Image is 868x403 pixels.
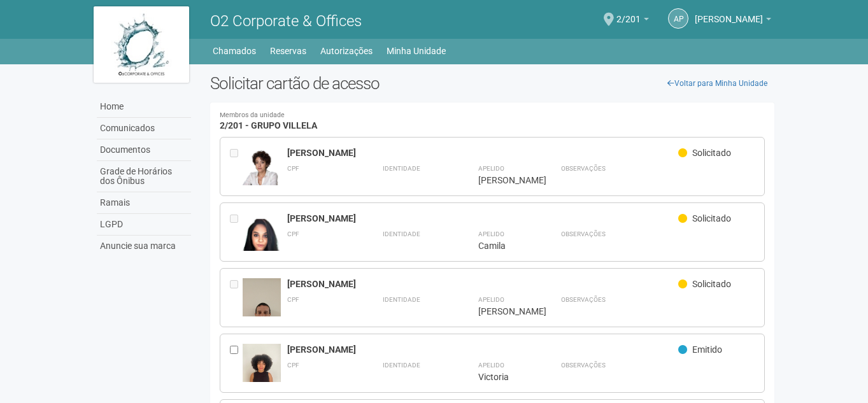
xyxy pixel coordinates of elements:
strong: CPF [287,230,299,237]
div: [PERSON_NAME] [287,213,679,224]
span: Emitido [692,344,722,355]
strong: CPF [287,165,299,172]
span: 2/201 [616,2,641,24]
a: Anuncie sua marca [97,236,191,257]
div: Entre em contato com a Aministração para solicitar o cancelamento ou 2a via [230,278,243,317]
h2: Solicitar cartão de acesso [210,74,775,93]
strong: Identidade [383,230,420,237]
strong: Identidade [383,296,420,303]
div: Entre em contato com a Aministração para solicitar o cancelamento ou 2a via [230,147,243,186]
a: Reservas [270,42,306,60]
span: Solicitado [692,148,731,158]
strong: CPF [287,362,299,369]
strong: Apelido [478,165,504,172]
div: [PERSON_NAME] [287,344,679,355]
strong: Apelido [478,296,504,303]
a: Minha Unidade [387,42,446,60]
img: user.jpg [243,213,281,271]
strong: Observações [561,165,606,172]
span: Solicitado [692,279,731,289]
a: LGPD [97,214,191,236]
div: Entre em contato com a Aministração para solicitar o cancelamento ou 2a via [230,213,243,251]
h4: 2/201 - GRUPO VILLELA [220,112,765,131]
strong: Observações [561,230,606,237]
strong: Apelido [478,230,504,237]
a: Voltar para Minha Unidade [660,74,774,93]
div: [PERSON_NAME] [478,306,529,317]
span: Solicitado [692,213,731,223]
strong: Observações [561,362,606,369]
span: O2 Corporate & Offices [210,12,362,30]
a: ap [668,8,688,29]
img: logo.jpg [94,6,189,83]
a: 2/201 [616,16,649,26]
a: Ramais [97,192,191,214]
small: Membros da unidade [220,112,765,119]
a: Autorizações [320,42,373,60]
div: [PERSON_NAME] [287,278,679,290]
a: Documentos [97,139,191,161]
a: Chamados [213,42,256,60]
img: user.jpg [243,147,281,187]
div: [PERSON_NAME] [287,147,679,159]
a: Comunicados [97,118,191,139]
strong: Observações [561,296,606,303]
div: [PERSON_NAME] [478,174,529,186]
img: user.jpg [243,344,281,395]
strong: Identidade [383,362,420,369]
a: Home [97,96,191,118]
span: agatha pedro de souza [695,2,763,24]
a: Grade de Horários dos Ônibus [97,161,191,192]
a: [PERSON_NAME] [695,16,771,26]
div: Camila [478,240,529,251]
strong: CPF [287,296,299,303]
div: Victoria [478,371,529,383]
strong: Identidade [383,165,420,172]
img: user.jpg [243,278,281,346]
strong: Apelido [478,362,504,369]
